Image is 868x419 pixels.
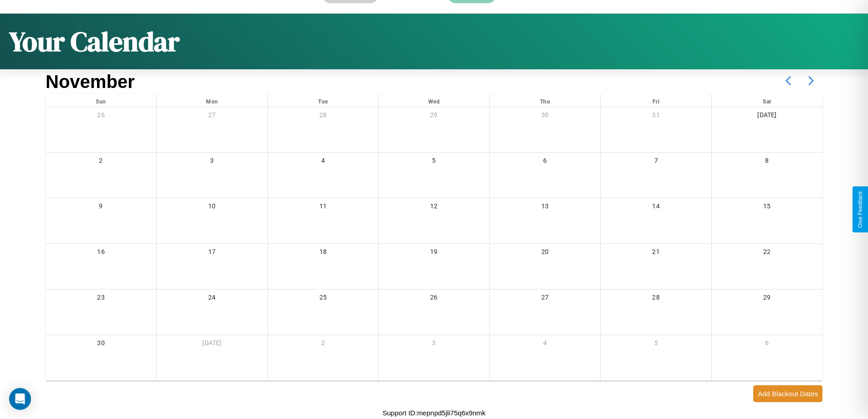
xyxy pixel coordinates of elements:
[157,198,267,217] div: 10
[379,107,489,126] div: 29
[268,244,379,263] div: 18
[712,290,822,308] div: 29
[490,244,601,263] div: 20
[157,107,267,126] div: 27
[379,94,489,107] div: Wed
[712,94,822,107] div: Sat
[379,244,489,263] div: 19
[46,290,156,308] div: 23
[379,153,489,171] div: 5
[490,335,601,354] div: 4
[712,153,822,171] div: 8
[379,290,489,308] div: 26
[490,290,601,308] div: 27
[46,198,156,217] div: 9
[601,290,711,308] div: 28
[490,107,601,126] div: 30
[601,244,711,263] div: 21
[601,94,711,107] div: Fri
[268,94,379,107] div: Tue
[753,385,822,402] button: Add Blackout Dates
[601,153,711,171] div: 7
[712,244,822,263] div: 22
[601,107,711,126] div: 31
[46,153,156,171] div: 2
[46,244,156,263] div: 16
[157,153,267,171] div: 3
[46,94,156,107] div: Sun
[46,72,135,92] h2: November
[157,94,267,107] div: Mon
[490,94,601,107] div: Thu
[490,153,601,171] div: 6
[268,290,379,308] div: 25
[268,107,379,126] div: 28
[9,23,180,60] h1: Your Calendar
[490,198,601,217] div: 13
[46,107,156,126] div: 26
[712,335,822,354] div: 6
[379,335,489,354] div: 3
[268,153,379,171] div: 4
[712,198,822,217] div: 15
[601,335,711,354] div: 5
[601,198,711,217] div: 14
[9,388,31,410] div: Open Intercom Messenger
[857,191,863,228] div: Give Feedback
[379,198,489,217] div: 12
[712,107,822,126] div: [DATE]
[157,335,267,354] div: [DATE]
[157,290,267,308] div: 24
[383,407,486,419] p: Support ID: mepnpd5jli75q6x9nmk
[46,335,156,354] div: 30
[157,244,267,263] div: 17
[268,335,379,354] div: 2
[268,198,379,217] div: 11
